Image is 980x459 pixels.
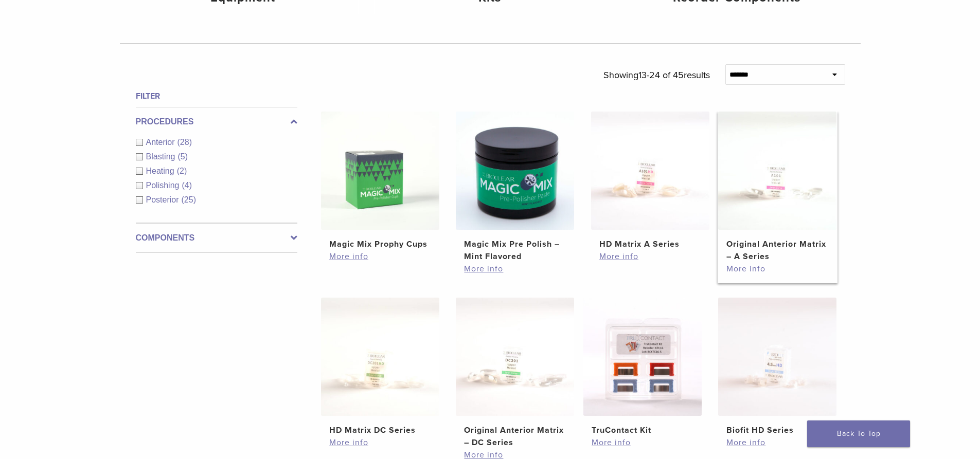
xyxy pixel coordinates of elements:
a: Original Anterior Matrix - DC SeriesOriginal Anterior Matrix – DC Series [455,298,575,449]
h2: HD Matrix DC Series [329,424,431,436]
span: Blasting [146,152,178,161]
span: Polishing [146,181,182,190]
h2: Biofit HD Series [726,424,828,436]
a: More info [592,436,693,449]
span: Anterior [146,138,177,146]
a: More info [329,250,431,263]
h2: Original Anterior Matrix – DC Series [464,424,566,449]
h2: Original Anterior Matrix – A Series [726,238,828,263]
span: (5) [177,152,188,161]
img: Magic Mix Pre Polish - Mint Flavored [456,112,574,230]
img: Original Anterior Matrix - A Series [718,112,836,230]
a: More info [329,436,431,449]
a: TruContact KitTruContact Kit [583,298,703,436]
span: (25) [182,195,196,204]
h2: Magic Mix Pre Polish – Mint Flavored [464,238,566,263]
span: (2) [177,167,187,175]
label: Procedures [136,116,297,128]
span: (4) [182,181,192,190]
label: Components [136,232,297,244]
a: Magic Mix Prophy CupsMagic Mix Prophy Cups [320,112,440,250]
a: HD Matrix DC SeriesHD Matrix DC Series [320,298,440,436]
h2: Magic Mix Prophy Cups [329,238,431,250]
span: 13-24 of 45 [638,69,684,81]
img: Magic Mix Prophy Cups [321,112,439,230]
a: More info [599,250,701,263]
img: TruContact Kit [583,298,702,416]
h2: TruContact Kit [592,424,693,436]
a: More info [726,263,828,275]
a: Original Anterior Matrix - A SeriesOriginal Anterior Matrix – A Series [718,112,838,263]
img: HD Matrix DC Series [321,298,439,416]
a: Back To Top [807,420,910,447]
img: Original Anterior Matrix - DC Series [456,298,574,416]
span: Posterior [146,195,182,204]
img: HD Matrix A Series [591,112,709,230]
a: More info [726,436,828,449]
span: (28) [177,138,192,146]
h2: HD Matrix A Series [599,238,701,250]
img: Biofit HD Series [718,298,836,416]
a: HD Matrix A SeriesHD Matrix A Series [591,112,710,250]
a: Magic Mix Pre Polish - Mint FlavoredMagic Mix Pre Polish – Mint Flavored [455,112,575,263]
h4: Filter [136,90,297,102]
span: Heating [146,167,177,175]
p: Showing results [603,64,710,86]
a: Biofit HD SeriesBiofit HD Series [718,298,838,436]
a: More info [464,263,566,275]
